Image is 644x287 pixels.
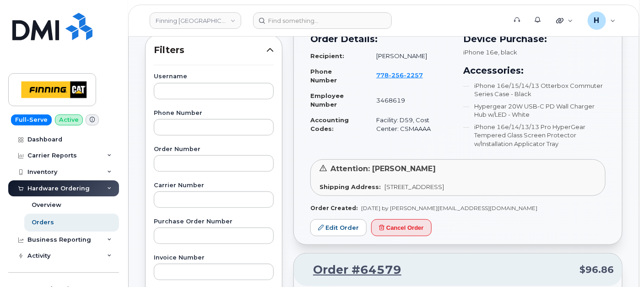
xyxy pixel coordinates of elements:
[319,183,381,190] strong: Shipping Address:
[310,116,349,132] strong: Accounting Codes:
[384,183,444,190] span: [STREET_ADDRESS]
[464,102,606,119] li: Hypergear 20W USB-C PD Wall Charger Hub w/LED - White
[154,183,274,189] label: Carrier Number
[154,219,274,225] label: Purchase Order Number
[579,263,614,276] span: $96.86
[376,71,423,79] span: 778
[253,12,392,29] input: Find something...
[404,71,423,79] span: 2257
[154,146,274,152] label: Order Number
[150,12,241,29] a: Finning Canada
[310,52,344,60] strong: Recipient:
[368,112,452,136] td: Facility: D59, Cost Center: CSMAAAA
[368,88,452,112] td: 3468619
[389,71,404,79] span: 256
[464,32,606,46] h3: Device Purchase:
[310,32,453,46] h3: Order Details:
[464,81,606,98] li: iPhone 16e/15/14/13 Otterbox Commuter Series Case - Black
[464,64,606,77] h3: Accessories:
[361,205,537,211] span: [DATE] by [PERSON_NAME][EMAIL_ADDRESS][DOMAIN_NAME]
[310,92,344,108] strong: Employee Number
[154,255,274,261] label: Invoice Number
[310,68,337,84] strong: Phone Number
[310,205,357,211] strong: Order Created:
[498,49,518,56] span: , black
[154,43,266,57] span: Filters
[594,15,600,26] span: H
[376,71,434,79] a: 7782562257
[581,11,622,30] div: hakaur@dminc.com
[464,49,498,56] span: iPhone 16e
[371,219,432,236] button: Cancel Order
[154,74,274,80] label: Username
[154,110,274,116] label: Phone Number
[302,262,401,278] a: Order #64579
[464,123,606,148] li: iPhone 16e/14/13/13 Pro HyperGear Tempered Glass Screen Protector w/Installation Applicator Tray
[550,11,579,30] div: Quicklinks
[310,219,367,236] a: Edit Order
[330,164,436,173] span: Attention: [PERSON_NAME]
[368,48,452,64] td: [PERSON_NAME]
